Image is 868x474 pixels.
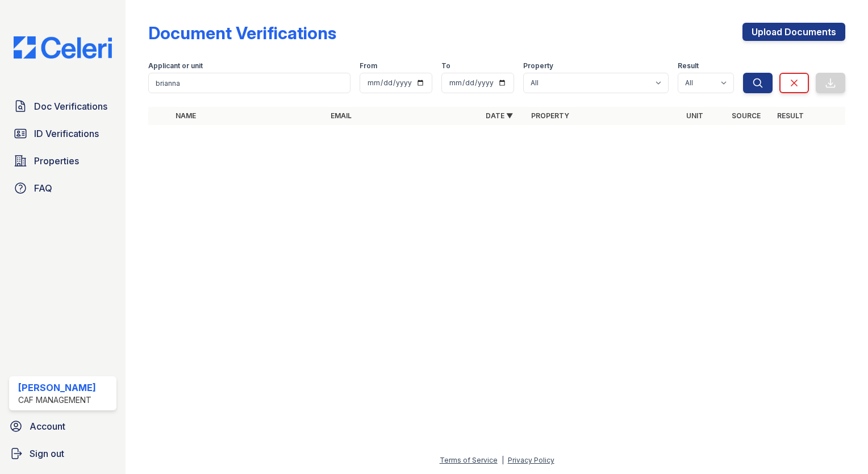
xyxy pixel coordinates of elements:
label: Applicant or unit [148,61,203,70]
span: ID Verifications [34,127,99,140]
a: Doc Verifications [9,95,116,118]
a: Privacy Policy [508,456,554,464]
a: Property [531,111,569,120]
span: Doc Verifications [34,99,107,113]
label: From [360,61,377,70]
label: Property [523,61,553,70]
input: Search by name, email, or unit number [148,73,350,93]
a: Date ▼ [486,111,513,120]
div: [PERSON_NAME] [18,381,96,394]
a: Terms of Service [440,456,498,464]
a: Unit [686,111,703,120]
a: Sign out [5,442,121,465]
span: Sign out [30,447,64,460]
label: To [441,61,450,70]
a: FAQ [9,177,116,199]
span: FAQ [34,181,52,195]
a: Email [331,111,352,120]
a: Source [732,111,761,120]
a: Upload Documents [742,23,845,41]
a: Result [777,111,804,120]
div: CAF Management [18,394,96,406]
span: Account [30,419,65,433]
a: ID Verifications [9,122,116,145]
div: | [502,456,504,464]
div: Document Verifications [148,23,336,43]
img: CE_Logo_Blue-a8612792a0a2168367f1c8372b55b34899dd931a85d93a1a3d3e32e68fde9ad4.png [5,36,121,59]
a: Properties [9,149,116,172]
label: Result [678,61,699,70]
a: Name [176,111,196,120]
span: Properties [34,154,79,168]
a: Account [5,415,121,438]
